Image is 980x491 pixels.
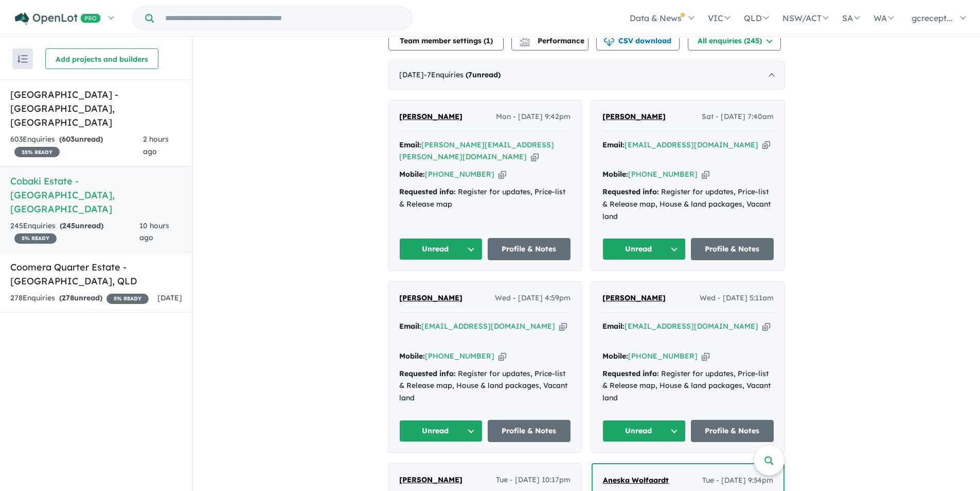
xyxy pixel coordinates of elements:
[700,292,774,304] span: Wed - [DATE] 5:11am
[625,321,758,331] a: [EMAIL_ADDRESS][DOMAIN_NAME]
[388,61,785,90] div: [DATE]
[628,351,698,361] a: [PHONE_NUMBER]
[691,420,774,442] a: Profile & Notes
[14,233,57,244] span: 5 % READY
[156,7,410,29] input: Try estate name, suburb, builder or developer
[10,220,139,245] div: 245 Enquir ies
[702,169,709,180] button: Copy
[425,170,494,179] a: [PHONE_NUMBER]
[602,238,686,260] button: Unread
[10,174,182,216] h5: Cobaki Estate - [GEOGRAPHIC_DATA] , [GEOGRAPHIC_DATA]
[495,292,571,304] span: Wed - [DATE] 4:59pm
[45,48,158,69] button: Add projects and builders
[602,112,666,121] span: [PERSON_NAME]
[520,39,530,46] img: bar-chart.svg
[466,70,501,79] strong: ( unread)
[468,70,472,79] span: 7
[602,187,659,196] strong: Requested info:
[625,140,758,149] a: [EMAIL_ADDRESS][DOMAIN_NAME]
[602,140,625,149] strong: Email:
[17,55,28,63] img: sort.svg
[399,140,554,162] a: [PERSON_NAME][EMAIL_ADDRESS][PERSON_NAME][DOMAIN_NAME]
[498,169,506,180] button: Copy
[62,293,74,302] span: 278
[602,420,686,442] button: Unread
[602,111,666,123] a: [PERSON_NAME]
[511,30,589,50] button: Performance
[559,321,567,332] button: Copy
[399,475,462,484] span: [PERSON_NAME]
[521,36,584,45] span: Performance
[399,140,421,149] strong: Email:
[399,238,483,260] button: Unread
[496,474,571,486] span: Tue - [DATE] 10:17pm
[596,30,680,50] button: CSV download
[498,351,506,362] button: Copy
[10,88,182,129] h5: [GEOGRAPHIC_DATA] - [GEOGRAPHIC_DATA] , [GEOGRAPHIC_DATA]
[14,147,60,157] span: 35 % READY
[603,475,669,487] a: Aneska Wolfaardt
[421,321,555,331] a: [EMAIL_ADDRESS][DOMAIN_NAME]
[602,368,774,404] div: Register for updates, Price-list & Release map, House & land packages, Vacant land
[762,321,770,332] button: Copy
[488,420,571,442] a: Profile & Notes
[602,292,666,304] a: [PERSON_NAME]
[399,111,462,123] a: [PERSON_NAME]
[425,351,494,361] a: [PHONE_NUMBER]
[912,13,953,23] span: gcrecept...
[106,294,149,304] span: 5 % READY
[399,293,462,302] span: [PERSON_NAME]
[602,369,659,378] strong: Requested info:
[399,474,462,486] a: [PERSON_NAME]
[59,134,103,144] strong: ( unread)
[531,151,539,162] button: Copy
[399,292,462,304] a: [PERSON_NAME]
[488,238,571,260] a: Profile & Notes
[399,186,571,211] div: Register for updates, Price-list & Release map
[399,170,425,179] strong: Mobile:
[688,30,781,50] button: All enquiries (245)
[496,111,571,123] span: Mon - [DATE] 9:42pm
[62,134,75,144] span: 603
[602,186,774,223] div: Register for updates, Price-list & Release map, House & land packages, Vacant land
[399,368,571,404] div: Register for updates, Price-list & Release map, House & land packages, Vacant land
[602,293,666,302] span: [PERSON_NAME]
[62,221,75,230] span: 245
[702,111,774,123] span: Sat - [DATE] 7:40am
[10,260,182,288] h5: Coomera Quarter Estate - [GEOGRAPHIC_DATA] , QLD
[60,221,103,230] strong: ( unread)
[139,221,169,243] span: 10 hours ago
[603,476,669,485] span: Aneska Wolfaardt
[602,321,625,331] strong: Email:
[143,134,169,156] span: 2 hours ago
[399,112,462,121] span: [PERSON_NAME]
[399,420,483,442] button: Unread
[424,70,501,79] span: - 7 Enquir ies
[388,30,504,50] button: Team member settings (1)
[602,170,628,179] strong: Mobile:
[602,351,628,361] strong: Mobile:
[604,36,614,46] img: download icon
[157,293,182,302] span: [DATE]
[702,475,773,487] span: Tue - [DATE] 9:34pm
[702,351,709,362] button: Copy
[691,238,774,260] a: Profile & Notes
[628,170,698,179] a: [PHONE_NUMBER]
[59,293,102,302] strong: ( unread)
[10,133,143,158] div: 603 Enquir ies
[399,321,421,331] strong: Email:
[399,351,425,361] strong: Mobile:
[399,369,456,378] strong: Requested info:
[15,12,101,25] img: Openlot PRO Logo White
[399,187,456,196] strong: Requested info:
[486,36,490,45] span: 1
[762,140,770,150] button: Copy
[10,292,149,304] div: 278 Enquir ies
